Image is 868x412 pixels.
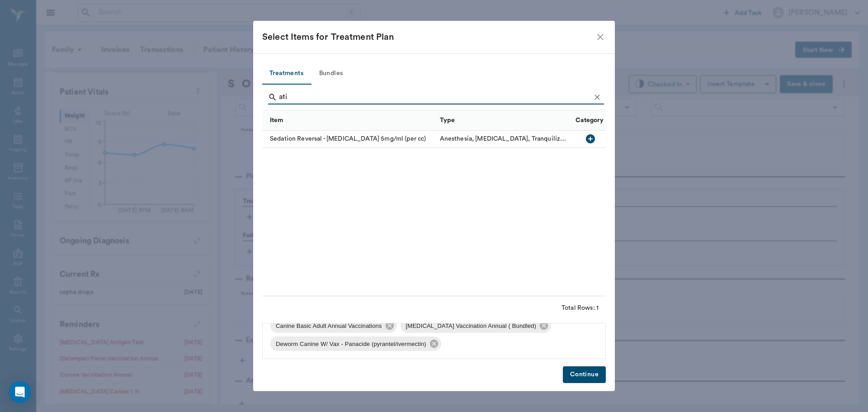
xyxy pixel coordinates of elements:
div: Select Items for Treatment Plan [262,30,595,44]
button: Treatments [262,63,311,85]
input: Find a treatment [279,90,590,104]
div: Canine Basic Adult Annual Vaccinations [270,318,397,333]
div: Category [576,108,604,133]
button: Bundles [311,63,351,85]
div: Type [440,108,455,133]
button: close [595,32,606,43]
div: Total Rows: 1 [561,303,599,313]
div: Type [435,110,571,130]
div: [MEDICAL_DATA] Vaccination Annual ( Bundled) [401,318,551,333]
div: Deworm Canine W/ Vax - Panacide (pyrantel/ivermectin) [270,336,441,351]
div: Open Intercom Messenger [9,381,31,403]
span: Canine Basic Adult Annual Vaccinations [270,322,387,331]
span: Deworm Canine W/ Vax - Panacide (pyrantel/ivermectin) [270,340,432,349]
div: Sedation Reversal - [MEDICAL_DATA] 5mg/ml (per cc) [262,131,435,148]
div: Item [262,110,435,130]
div: Category [571,110,609,130]
button: Continue [563,366,606,383]
div: Search [268,90,604,106]
div: Item [270,108,283,133]
span: [MEDICAL_DATA] Vaccination Annual ( Bundled) [401,322,542,331]
button: Clear [590,90,604,104]
div: Anesthesia, Sedatives, Tranquilizers [440,134,566,143]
